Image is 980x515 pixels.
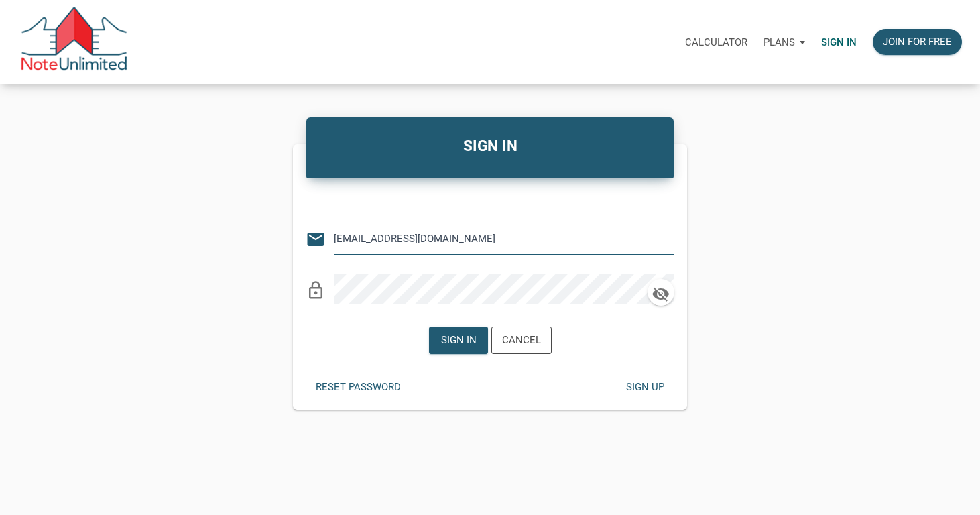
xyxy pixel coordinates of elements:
p: Calculator [685,36,747,48]
button: Sign in [429,327,488,354]
button: Reset password [306,374,411,400]
img: NoteUnlimited [20,7,128,77]
button: Join for free [873,29,962,55]
a: Sign in [813,21,865,63]
button: Cancel [491,327,552,354]
p: Plans [763,36,795,48]
div: Reset password [316,380,401,395]
div: Sign in [440,333,476,348]
div: Sign up [626,380,664,395]
a: Join for free [865,21,970,63]
button: Plans [755,22,813,62]
i: lock_outline [306,280,326,300]
div: Join for free [883,34,952,50]
a: Plans [755,21,813,63]
p: Sign in [821,36,857,48]
a: Calculator [677,21,755,63]
h4: SIGN IN [316,135,664,158]
input: Email [334,223,654,253]
div: Cancel [502,333,541,348]
button: Sign up [615,374,674,400]
i: email [306,229,326,249]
